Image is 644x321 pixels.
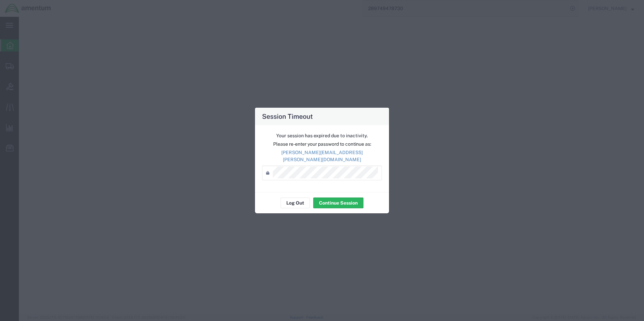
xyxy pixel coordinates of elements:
[281,198,310,208] button: Log Out
[262,111,313,121] h4: Session Timeout
[313,198,363,208] button: Continue Session
[262,141,382,148] p: Please re-enter your password to continue as:
[262,132,382,139] p: Your session has expired due to inactivity.
[262,149,382,163] p: [PERSON_NAME][EMAIL_ADDRESS][PERSON_NAME][DOMAIN_NAME]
